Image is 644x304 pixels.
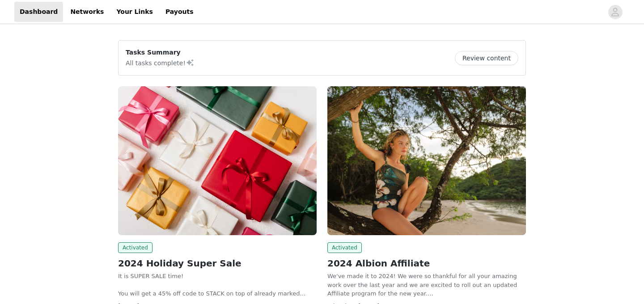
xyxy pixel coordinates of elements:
p: All tasks complete! [126,57,195,68]
div: avatar [611,5,619,19]
p: Tasks Summary [126,48,195,57]
button: Review content [455,51,518,65]
p: It is SUPER SALE time! [118,272,317,281]
a: Networks [65,2,109,22]
img: Albion Fit [327,86,526,235]
h2: 2024 Albion Affiliate [327,257,526,270]
img: Albion Fit [118,86,317,235]
span: Activated [118,242,153,253]
p: We've made it to 2024! We were so thankful for all your amazing work over the last year and we ar... [327,272,526,298]
a: Dashboard [14,2,63,22]
a: Your Links [111,2,158,22]
span: Activated [327,242,362,253]
p: You will get a 45% off code to STACK on top of already marked down items. Your code will give you... [118,289,317,298]
h2: 2024 Holiday Super Sale [118,257,317,270]
a: Payouts [160,2,199,22]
